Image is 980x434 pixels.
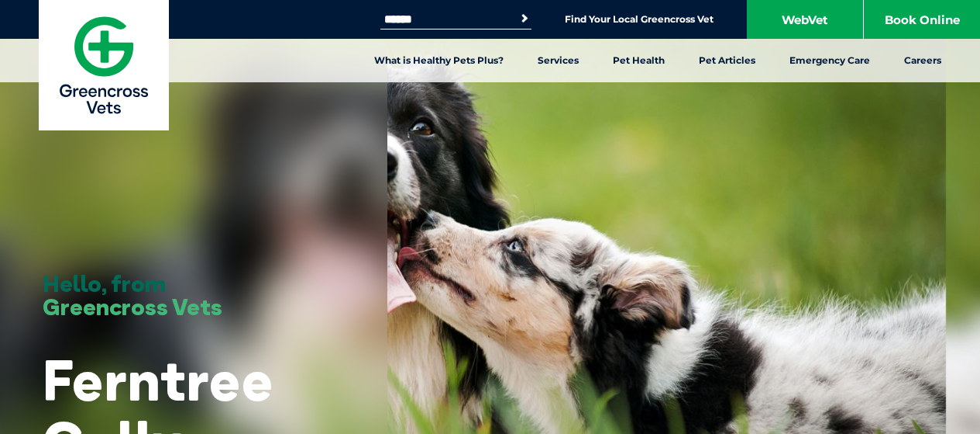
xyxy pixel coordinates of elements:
[887,39,958,82] a: Careers
[43,292,222,321] span: Greencross Vets
[596,39,682,82] a: Pet Health
[357,39,521,82] a: What is Healthy Pets Plus?
[772,39,887,82] a: Emergency Care
[521,39,596,82] a: Services
[565,13,714,26] a: Find Your Local Greencross Vet
[517,11,532,26] button: Search
[682,39,772,82] a: Pet Articles
[43,269,166,298] span: Hello, from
